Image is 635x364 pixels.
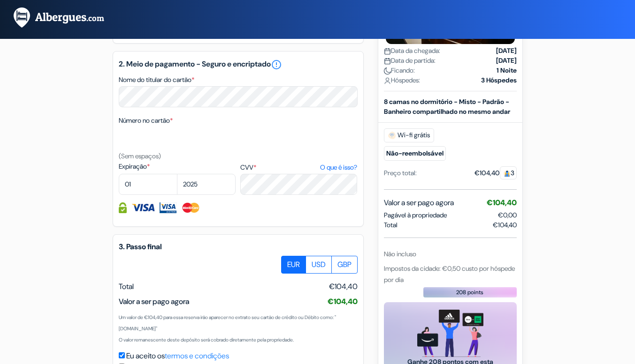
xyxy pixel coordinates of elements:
[119,282,134,291] span: Total
[487,198,517,208] span: €104,40
[306,256,332,274] label: USD
[119,314,336,332] small: Um valor de €104,40 para essa reserva irão aparecer no extrato seu cartão de crédito ou Débito co...
[498,211,517,219] span: €0,00
[126,350,229,362] label: Eu aceito os
[240,163,357,172] label: CVV
[131,202,155,213] img: Visa
[384,46,440,56] span: Data da chegada:
[119,242,358,251] h5: 3. Passo final
[271,59,282,70] a: error_outline
[384,168,417,178] div: Preço total:
[384,56,436,66] span: Data de partida:
[281,256,306,274] label: EUR
[119,162,236,171] label: Expiração
[384,77,391,84] img: user_icon.svg
[119,59,358,70] h5: 2. Meio de pagamento - Seguro e encriptado
[282,256,358,274] div: Basic radio toggle button group
[474,168,517,178] div: €104,40
[331,256,358,274] label: GBP
[11,6,116,29] img: pt.Albergues.com
[481,75,517,85] strong: 3 Hóspedes
[384,67,391,74] img: moon.svg
[384,58,391,65] img: calendar.svg
[384,48,391,55] img: calendar.svg
[384,249,517,259] div: Não incluso
[384,128,434,142] span: Wi-fi grátis
[384,146,446,161] small: Não-reembolsável
[493,220,517,230] span: €104,40
[160,202,176,213] img: Visa Electron
[384,210,447,220] span: Pagável à propriedade
[181,202,200,213] img: Master Card
[496,46,517,56] strong: [DATE]
[328,297,358,306] span: €104,40
[504,170,511,177] img: guest.svg
[500,166,517,179] span: 3
[456,288,483,297] span: 208 points
[384,264,515,284] span: Impostos da cidade: €0,50 custo por hóspede por dia
[384,197,454,208] span: Valor a ser pago agora
[320,163,357,172] a: O que é isso?
[496,56,517,66] strong: [DATE]
[384,220,398,230] span: Total
[384,66,415,75] span: Ficando:
[329,281,358,292] span: €104,40
[119,297,189,306] span: Valor a ser pago agora
[388,132,396,139] img: free_wifi.svg
[497,66,517,75] strong: 1 Noite
[165,351,229,361] a: termos e condições
[119,152,161,160] small: (Sem espaços)
[417,310,483,357] img: gift_card_hero_new.png
[384,75,420,85] span: Hóspedes:
[119,75,194,85] label: Nome do titular do cartão
[119,337,294,343] small: O valor remanescente deste depósito será cobrado diretamente pela propriedade.
[119,202,127,213] img: As informações do cartão de crédito são totalmente seguras e criptografadas
[384,97,510,116] b: 8 camas no dormitório - Misto - Padrão - Banheiro compartilhado no mesmo andar
[119,116,173,126] label: Número no cartão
